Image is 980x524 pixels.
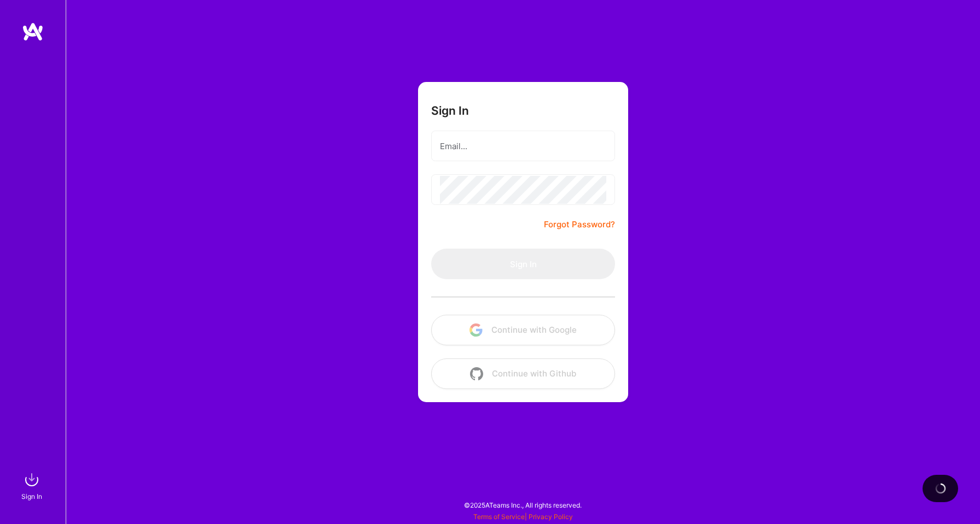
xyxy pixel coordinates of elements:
[473,513,525,521] a: Terms of Service
[440,132,606,160] input: Email...
[21,491,42,502] div: Sign In
[529,513,573,521] a: Privacy Policy
[21,469,43,491] img: sign in
[23,469,43,502] a: sign inSign In
[22,22,44,42] img: logo
[469,323,483,337] img: icon
[473,513,573,521] span: |
[544,218,615,231] a: Forgot Password?
[935,483,946,494] img: loading
[431,249,615,279] button: Sign In
[431,104,469,117] h3: Sign In
[431,358,615,389] button: Continue with Github
[470,367,483,380] img: icon
[431,315,615,345] button: Continue with Google
[66,491,980,519] div: © 2025 ATeams Inc., All rights reserved.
